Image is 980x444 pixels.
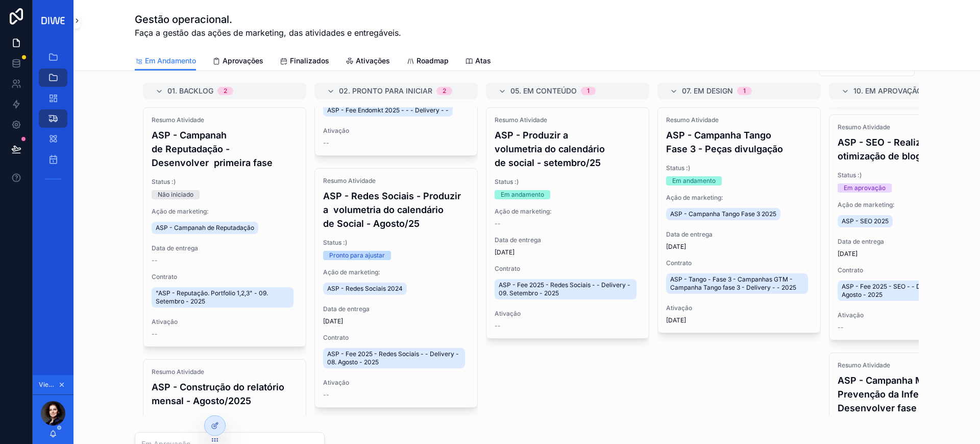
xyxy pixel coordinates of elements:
span: Resumo Atividade [152,116,298,124]
a: Resumo AtividadeASP - Campanah de Reputadação - Desenvolver primeira faseStatus :)Não iniciadoAçã... [143,107,306,347]
a: Resumo AtividadeASP - Campanha Tango Fase 3 - Peças divulgaçãoStatus :)Em andamentoAção de market... [657,107,821,333]
span: -- [152,330,158,338]
div: 1 [743,87,746,95]
span: Faça a gestão das ações de marketing, das atividades e entregáveis. [135,27,401,39]
span: Ativações [356,56,390,66]
div: Em andamento [501,190,544,199]
span: ASP - Redes Sociais 2024 [327,285,403,293]
div: Pronto para ajustar [329,251,385,260]
a: Aprovações [212,52,263,72]
h4: ASP - Construção do relatório mensal - Agosto/2025 [152,380,298,408]
span: Ação de marketing: [666,194,812,202]
span: Data de entrega [152,244,298,252]
div: scrollable content [33,41,73,200]
span: -- [323,139,329,147]
h4: ASP - Redes Sociais - Produzir a volumetria do calendário de Social - Agosto/25 [323,189,469,230]
span: Ativação [666,304,812,312]
span: 10. Em aprovação [853,86,922,96]
span: Data de entrega [495,236,641,244]
span: ASP - Fee 2025 - Redes Sociais - - Delivery - 09. Setembro - 2025 [499,281,632,297]
span: [DATE] [666,243,812,251]
span: Atas [475,56,491,66]
span: Ativação [323,379,469,387]
span: Data de entrega [323,305,469,313]
span: Resumo Atividade [495,116,641,124]
a: Resumo AtividadeASP - Produzir a volumetria do calendário de social - setembro/25Status :)Em anda... [486,107,649,339]
span: Em Andamento [145,56,196,66]
span: Ação de marketing: [495,207,641,216]
span: Ativação [323,127,469,135]
span: Resumo Atividade [666,116,812,124]
h4: ASP - Campanha Tango Fase 3 - Peças divulgação [666,128,812,156]
span: Status :) [666,164,812,172]
a: Roadmap [406,52,449,72]
span: 02. Pronto para iniciar [339,86,432,96]
span: ASP - Fee 2025 - SEO - - Delivery - 08. Agosto - 2025 [842,283,975,299]
span: Data de entrega [666,230,812,239]
a: Finalizados [280,52,329,72]
span: ASP - Fee 2025 - Redes Sociais - - Delivery - 08. Agosto - 2025 [327,350,461,366]
span: Ativação [495,310,641,318]
span: Status :) [152,178,298,186]
img: App logo [39,14,67,27]
span: Resumo Atividade [323,177,469,185]
h1: Gestão operacional. [135,12,401,27]
span: Resumo Atividade [152,368,298,376]
h4: ASP - Campanah de Reputadação - Desenvolver primeira fase [152,128,298,170]
span: Roadmap [416,56,449,66]
span: Viewing as Solange [39,381,56,389]
span: Ação de marketing: [323,268,469,276]
a: Resumo AtividadeASP - Redes Sociais - Produzir a volumetria do calendário de Social - Agosto/25St... [314,168,478,408]
span: Contrato [666,259,812,267]
span: Ativação [152,318,298,326]
span: Contrato [152,273,298,281]
span: 07. Em design [682,86,733,96]
span: 01. Backlog [167,86,213,96]
span: ASP - Tango - Fase 3 - Campanhas GTM - Campanha Tango fase 3 - Delivery - - 2025 [670,275,804,292]
span: [DATE] [495,248,641,256]
span: ASP - Campanha Tango Fase 3 2025 [670,210,776,218]
a: Ativações [346,52,390,72]
a: Atas [465,52,491,72]
div: Não iniciado [158,190,193,199]
span: Aprovações [223,56,263,66]
span: -- [323,391,329,399]
span: Status :) [495,178,641,186]
span: ASP - Fee Endomkt 2025 - - - Delivery - - [327,106,449,114]
span: -- [495,220,501,228]
span: Contrato [495,265,641,273]
div: Em andamento [672,176,716,185]
span: Ação de marketing: [152,207,298,216]
span: -- [838,323,844,332]
span: ASP - SEO 2025 [842,217,889,225]
span: Contrato [323,334,469,342]
span: [DATE] [323,317,469,325]
div: 2 [443,87,446,95]
div: 2 [224,87,227,95]
span: Finalizados [290,56,329,66]
a: Em Andamento [135,52,196,71]
span: -- [495,322,501,330]
span: -- [152,256,158,265]
span: ASP - Campanah de Reputadação [156,224,254,232]
div: 1 [587,87,590,95]
span: Status :) [323,239,469,247]
span: 05. Em conteúdo [510,86,577,96]
span: "ASP - Reputação. Portfolio 1,2,3" - 09. Setembro - 2025 [156,289,289,306]
h4: ASP - Produzir a volumetria do calendário de social - setembro/25 [495,128,641,170]
span: [DATE] [666,316,812,324]
div: Em aprovação [844,183,886,193]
